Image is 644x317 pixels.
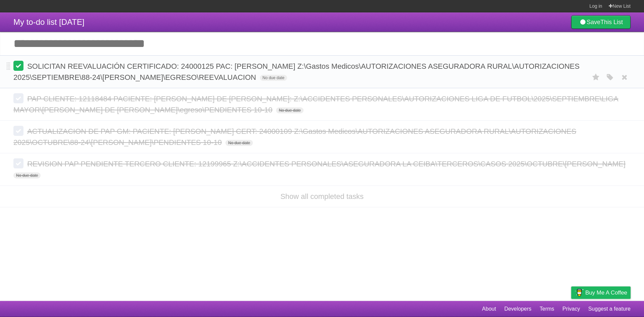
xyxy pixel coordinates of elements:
[260,75,287,81] span: No due date
[540,303,554,315] a: Terms
[13,158,23,168] label: Done
[600,19,623,25] b: This List
[13,93,23,103] label: Done
[13,95,619,114] span: PAP CLIENTE: 12118484 PACIENTE: [PERSON_NAME] DE [PERSON_NAME]: Z:\ACCIDENTES PERSONALES\AUTORIZA...
[13,172,41,178] span: No due date
[585,287,627,299] span: Buy me a coffee
[225,140,253,146] span: No due date
[575,287,584,298] img: Buy me a coffee
[571,286,631,299] a: Buy me a coffee
[588,303,631,315] a: Suggest a feature
[13,62,580,82] span: SOLICITAN REEVALUACIÓN CERTIFICADO: 24000125 PAC: [PERSON_NAME] Z:\Gastos Medicos\AUTORIZACIONES ...
[13,127,576,147] span: ACTUALIZACION DE PAP GM: PACIENTE: [PERSON_NAME] CERT: 24000109 Z:\Gastos Medicos\AUTORIZACIONES ...
[280,192,364,201] a: Show all completed tasks
[13,126,23,136] label: Done
[482,303,496,315] a: About
[276,107,303,113] span: No due date
[27,160,627,168] span: REVISION PAP PENDIENTE TERCERO CLIENTE: 12199965 Z:\ACCIDENTES PERSONALES\ASEGURADORA LA CEIBA\TE...
[562,303,580,315] a: Privacy
[590,72,602,83] label: Star task
[13,17,85,27] span: My to-do list [DATE]
[571,15,631,29] a: SaveThis List
[504,303,531,315] a: Developers
[13,61,23,71] label: Done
